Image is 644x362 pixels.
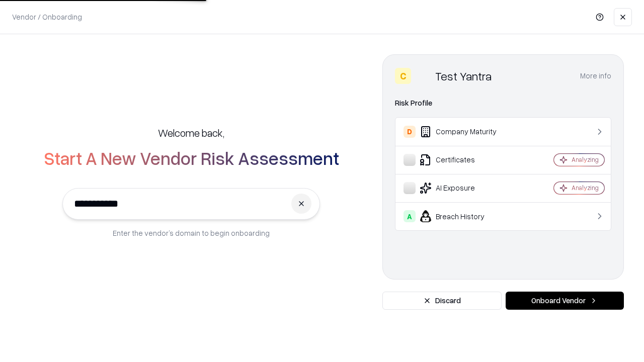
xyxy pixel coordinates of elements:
[404,182,524,194] div: AI Exposure
[395,97,611,109] div: Risk Profile
[506,292,624,310] button: Onboard Vendor
[404,210,416,222] div: A
[404,126,416,138] div: D
[415,68,431,84] img: Test Yantra
[572,155,599,164] div: Analyzing
[404,210,524,222] div: Breach History
[404,126,524,138] div: Company Maturity
[382,292,502,310] button: Discard
[12,12,82,22] p: Vendor / Onboarding
[435,68,492,84] div: Test Yantra
[158,126,224,140] h5: Welcome back,
[404,154,524,166] div: Certificates
[580,67,611,85] button: More info
[395,68,411,84] div: C
[113,228,270,238] p: Enter the vendor’s domain to begin onboarding
[44,148,339,168] h2: Start A New Vendor Risk Assessment
[572,184,599,192] div: Analyzing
